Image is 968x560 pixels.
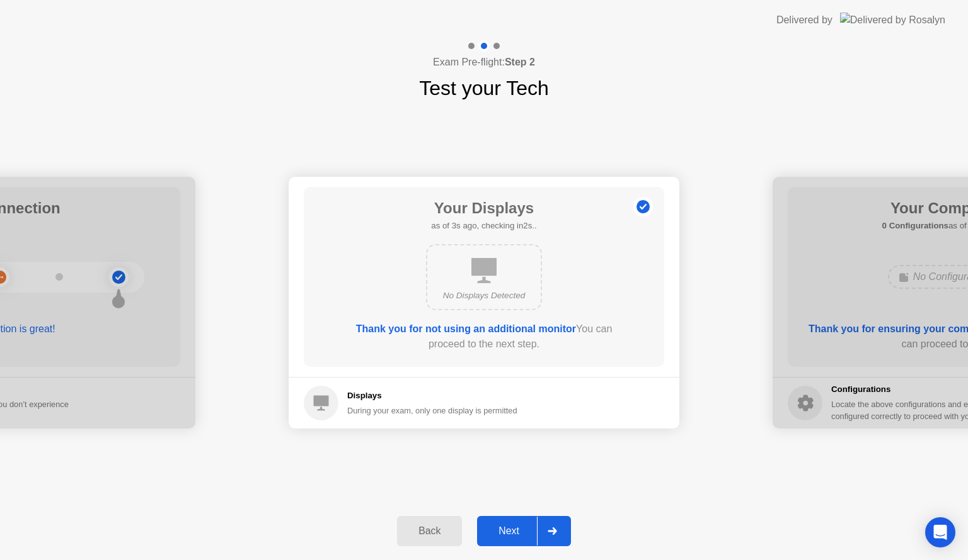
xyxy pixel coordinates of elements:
[340,322,628,352] div: You can proceed to the next step.
[776,13,833,28] div: Delivered by
[431,220,536,232] h5: as of 3s ago, checking in2s..
[419,73,549,103] h1: Test your Tech
[925,517,955,547] div: Open Intercom Messenger
[401,525,458,537] div: Back
[840,13,945,27] img: Delivered by Rosalyn
[505,57,535,67] b: Step 2
[481,525,537,537] div: Next
[433,55,535,70] h4: Exam Pre-flight:
[347,405,517,417] div: During your exam, only one display is permitted
[431,197,536,220] h1: Your Displays
[356,323,576,334] b: Thank you for not using an additional monitor
[437,289,531,302] div: No Displays Detected
[347,389,517,402] h5: Displays
[477,516,571,546] button: Next
[397,516,462,546] button: Back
